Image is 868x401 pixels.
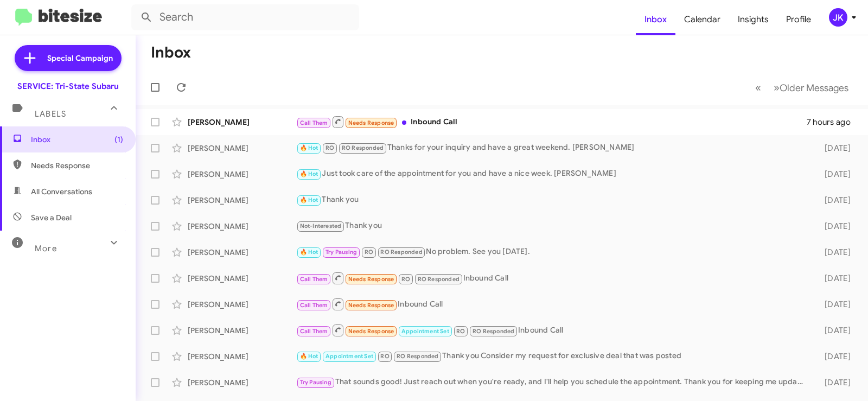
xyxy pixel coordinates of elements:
div: SERVICE: Tri-State Subaru [17,81,119,92]
span: 🔥 Hot [300,144,318,151]
span: (1) [114,134,123,145]
span: RO Responded [397,353,438,360]
span: Not-Interested [300,222,342,230]
a: Insights [729,4,777,35]
nav: Page navigation example [749,77,855,99]
button: JK [820,8,856,27]
div: [PERSON_NAME] [188,325,296,336]
div: [DATE] [810,351,859,362]
div: [PERSON_NAME] [188,195,296,206]
span: Special Campaign [47,53,113,63]
span: Appointment Set [401,328,449,335]
div: [DATE] [810,377,859,388]
span: Needs Response [348,328,394,335]
span: 🔥 Hot [300,353,318,360]
span: 🔥 Hot [300,170,318,177]
a: Special Campaign [15,45,122,71]
span: More [35,244,57,253]
a: Profile [777,4,820,35]
span: Needs Response [348,119,394,126]
span: Try Pausing [300,379,331,386]
div: Inbound Call [296,297,810,311]
span: Call Them [300,302,328,309]
div: Thank you Consider my request for exclusive deal that was posted [296,350,810,362]
span: RO [380,353,389,360]
span: Labels [35,109,66,119]
span: Older Messages [780,82,848,94]
button: Next [767,77,855,99]
div: [PERSON_NAME] [188,351,296,362]
div: [PERSON_NAME] [188,299,296,310]
div: [PERSON_NAME] [188,169,296,180]
span: Needs Response [348,276,394,283]
div: Just took care of the appointment for you and have a nice week. [PERSON_NAME] [296,168,810,180]
span: 🔥 Hot [300,249,318,256]
span: Needs Response [348,302,394,309]
span: Try Pausing [325,249,357,256]
div: [PERSON_NAME] [188,247,296,258]
span: All Conversations [31,186,92,197]
span: RO Responded [380,249,422,256]
div: [DATE] [810,195,859,206]
a: Calendar [675,4,729,35]
div: [DATE] [810,273,859,284]
h1: Inbox [151,44,191,61]
div: [DATE] [810,325,859,336]
div: [DATE] [810,143,859,154]
span: Needs Response [31,160,123,171]
div: [DATE] [810,221,859,232]
span: RO Responded [473,328,514,335]
span: Call Them [300,276,328,283]
input: Search [131,4,359,30]
span: 🔥 Hot [300,196,318,203]
div: [PERSON_NAME] [188,273,296,284]
div: [PERSON_NAME] [188,143,296,154]
div: [PERSON_NAME] [188,377,296,388]
div: [PERSON_NAME] [188,221,296,232]
span: RO [365,249,373,256]
div: 7 hours ago [807,117,859,128]
div: [DATE] [810,299,859,310]
div: [DATE] [810,247,859,258]
span: Inbox [31,134,123,145]
button: Previous [749,77,768,99]
span: RO Responded [418,276,459,283]
span: Call Them [300,328,328,335]
div: Inbound Call [296,115,807,129]
div: [DATE] [810,169,859,180]
div: Thank you [296,194,810,206]
a: Inbox [636,4,675,35]
div: Thank you [296,220,810,232]
div: JK [829,8,847,27]
span: RO Responded [342,144,384,151]
span: RO [456,328,465,335]
span: RO [325,144,334,151]
div: Inbound Call [296,271,810,285]
span: « [755,81,761,94]
div: No problem. See you [DATE]. [296,246,810,258]
span: Call Them [300,119,328,126]
div: Inbound Call [296,323,810,337]
span: Save a Deal [31,212,72,223]
div: [PERSON_NAME] [188,117,296,128]
span: » [774,81,780,94]
span: RO [401,276,410,283]
div: Thanks for your inquiry and have a great weekend. [PERSON_NAME] [296,142,810,154]
span: Appointment Set [325,353,373,360]
div: That sounds good! Just reach out when you're ready, and I'll help you schedule the appointment. T... [296,376,810,389]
